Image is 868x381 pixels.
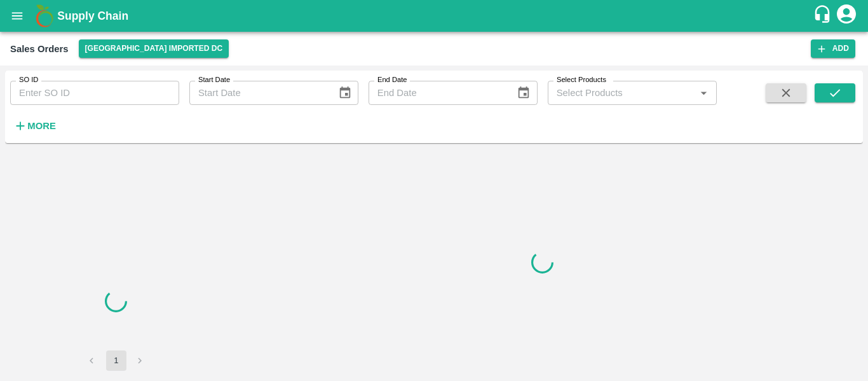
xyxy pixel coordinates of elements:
[835,3,858,29] div: account of current user
[333,81,357,105] button: Choose date
[79,39,229,58] button: Select DC
[811,39,855,58] button: Add
[80,350,153,371] nav: pagination navigation
[19,75,38,85] label: SO ID
[57,7,813,25] a: Supply Chain
[32,3,57,29] img: logo
[813,4,835,27] div: customer-support
[27,121,56,131] strong: More
[10,41,69,57] div: Sales Orders
[369,81,507,105] input: End Date
[10,115,59,137] button: More
[557,75,606,85] label: Select Products
[189,81,328,105] input: Start Date
[106,350,126,371] button: page 1
[3,1,32,31] button: open drawer
[377,75,407,85] label: End Date
[695,85,712,101] button: Open
[512,81,536,105] button: Choose date
[552,85,692,101] input: Select Products
[10,81,179,105] input: Enter SO ID
[198,75,230,85] label: Start Date
[57,10,128,22] b: Supply Chain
